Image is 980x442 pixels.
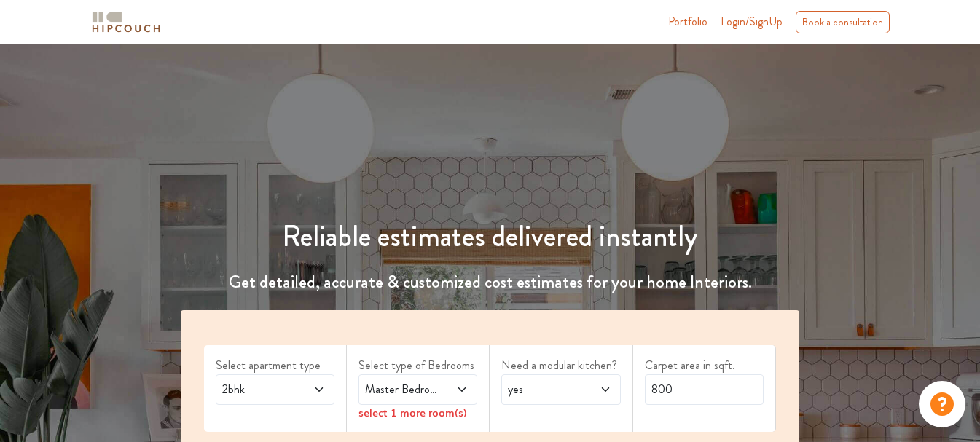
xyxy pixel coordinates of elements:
label: Carpet area in sqft. [645,357,764,374]
input: Enter area sqft [645,374,764,405]
label: Need a modular kitchen? [501,357,620,374]
label: Select apartment type [216,357,334,374]
span: logo-horizontal.svg [90,6,162,39]
div: select 1 more room(s) [358,405,477,420]
span: 2bhk [219,381,299,398]
img: logo-horizontal.svg [90,9,162,35]
div: Book a consultation [796,11,890,33]
a: Portfolio [668,13,707,31]
span: yes [505,381,584,398]
span: Login/SignUp [721,13,783,30]
h1: Reliable estimates delivered instantly [172,219,808,254]
span: Master Bedroom [362,381,442,398]
label: Select type of Bedrooms [358,357,477,374]
h4: Get detailed, accurate & customized cost estimates for your home Interiors. [172,272,808,293]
